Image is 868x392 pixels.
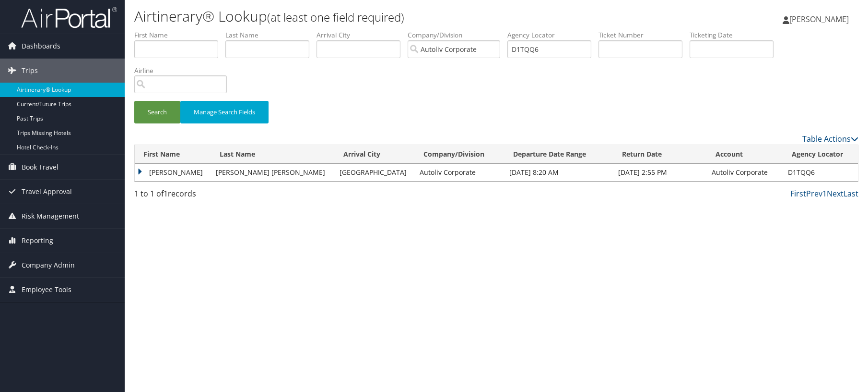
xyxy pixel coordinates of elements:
span: Risk Management [22,204,79,228]
th: Return Date: activate to sort column ascending [613,145,707,164]
span: Reporting [22,229,53,253]
h1: Airtinerary® Lookup [134,6,617,26]
button: Search [134,101,180,123]
td: [DATE] 2:55 PM [613,164,707,181]
span: Company Admin [22,253,75,277]
label: Ticketing Date [690,30,781,40]
label: Agency Locator [507,30,598,40]
span: Trips [22,59,38,83]
td: [DATE] 8:20 AM [504,164,613,181]
a: Prev [806,188,822,199]
label: First Name [134,30,225,40]
label: Last Name [225,30,317,40]
div: 1 to 1 of records [134,188,305,204]
span: Travel Approval [22,180,72,204]
td: Autoliv Corporate [415,164,504,181]
td: Autoliv Corporate [707,164,783,181]
small: (at least one field required) [267,9,404,25]
th: Account: activate to sort column ascending [707,145,783,164]
span: 1 [164,188,168,199]
td: [PERSON_NAME] [135,164,211,181]
label: Arrival City [317,30,408,40]
label: Ticket Number [598,30,690,40]
a: First [790,188,806,199]
label: Company/Division [408,30,507,40]
th: Company/Division [415,145,504,164]
a: Table Actions [802,134,858,144]
span: Dashboards [22,34,60,58]
th: Last Name: activate to sort column ascending [211,145,335,164]
span: Book Travel [22,155,59,179]
th: Arrival City: activate to sort column ascending [335,145,415,164]
td: D1TQQ6 [783,164,858,181]
span: Employee Tools [22,278,71,302]
a: Next [827,188,844,199]
th: Departure Date Range: activate to sort column ascending [504,145,613,164]
a: [PERSON_NAME] [783,5,858,34]
span: [PERSON_NAME] [789,14,849,24]
th: Agency Locator: activate to sort column ascending [783,145,858,164]
th: First Name: activate to sort column ascending [135,145,211,164]
a: 1 [822,188,827,199]
td: [GEOGRAPHIC_DATA] [335,164,415,181]
img: airportal-logo.png [21,6,117,29]
a: Last [844,188,858,199]
label: Airline [134,66,234,75]
button: Manage Search Fields [180,101,269,123]
td: [PERSON_NAME] [PERSON_NAME] [211,164,335,181]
